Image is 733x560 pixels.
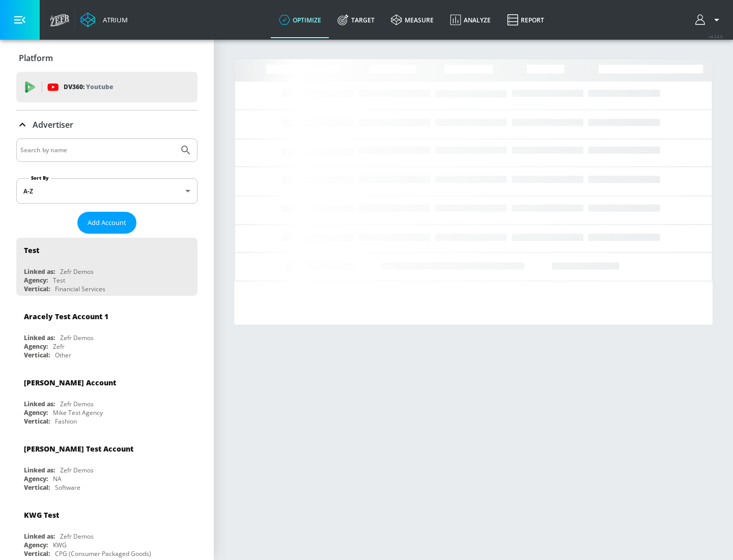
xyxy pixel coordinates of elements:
div: Agency: [24,541,48,549]
div: DV360: Youtube [16,72,198,102]
div: Vertical: [24,351,50,359]
div: Zefr Demos [60,333,94,342]
div: Linked as: [24,400,55,408]
div: Atrium [99,15,128,24]
div: Vertical: [24,549,50,558]
div: Agency: [24,342,48,351]
div: Agency: [24,474,48,483]
div: Aracely Test Account 1Linked as:Zefr DemosAgency:ZefrVertical:Other [16,304,198,362]
div: Other [55,351,71,359]
div: Vertical: [24,417,50,426]
a: Target [329,2,383,38]
div: [PERSON_NAME] AccountLinked as:Zefr DemosAgency:Mike Test AgencyVertical:Fashion [16,370,198,428]
p: Youtube [86,81,113,92]
div: Linked as: [24,466,55,474]
div: Financial Services [55,285,105,293]
div: Vertical: [24,285,50,293]
div: TestLinked as:Zefr DemosAgency:TestVertical:Financial Services [16,238,198,296]
a: Report [499,2,552,38]
div: NA [53,474,62,483]
a: optimize [271,2,329,38]
div: Aracely Test Account 1 [24,312,108,321]
div: KWG Test [24,510,59,520]
span: v 4.24.0 [709,34,723,39]
div: Linked as: [24,333,55,342]
p: DV360: [64,81,113,93]
a: Analyze [442,2,499,38]
div: [PERSON_NAME] Test Account [24,444,133,454]
div: Zefr [53,342,65,351]
div: Linked as: [24,532,55,541]
div: Agency: [24,408,48,417]
a: measure [383,2,442,38]
div: CPG (Consumer Packaged Goods) [55,549,151,558]
div: Zefr Demos [60,532,94,541]
button: Add Account [77,212,136,234]
div: KWG [53,541,67,549]
div: [PERSON_NAME] Test AccountLinked as:Zefr DemosAgency:NAVertical:Software [16,436,198,494]
div: [PERSON_NAME] Account [24,378,116,387]
div: A-Z [16,178,198,204]
a: Atrium [80,12,128,27]
span: Add Account [88,217,126,229]
div: Zefr Demos [60,267,94,276]
p: Advertiser [33,119,73,130]
div: Agency: [24,276,48,285]
div: Test [53,276,65,285]
div: Test [24,245,39,255]
div: Vertical: [24,483,50,492]
div: Platform [16,44,198,72]
div: Software [55,483,80,492]
label: Sort By [29,175,51,181]
div: Zefr Demos [60,400,94,408]
div: Advertiser [16,110,198,139]
div: Zefr Demos [60,466,94,474]
div: Mike Test Agency [53,408,103,417]
div: Fashion [55,417,77,426]
div: Linked as: [24,267,55,276]
input: Search by name [20,144,175,157]
p: Platform [19,52,53,64]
